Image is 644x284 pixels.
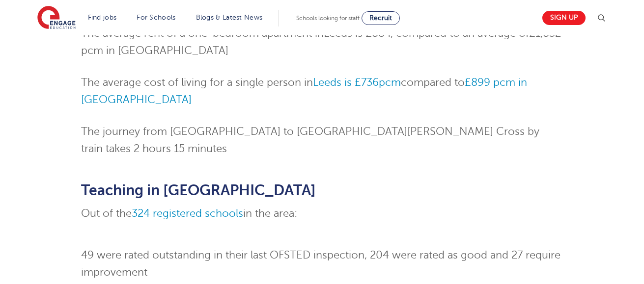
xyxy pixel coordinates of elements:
a: 324 registered schools [132,207,243,219]
span: compared to [401,77,465,88]
span: Leeds is £884 [324,27,391,39]
img: Engage Education [37,6,76,30]
b: Teaching in [GEOGRAPHIC_DATA] [81,182,316,199]
a: For Schools [137,14,175,21]
span: , compared to an average of [391,27,529,39]
span: The journey from [GEOGRAPHIC_DATA] to [GEOGRAPHIC_DATA][PERSON_NAME] Cross by train takes 2 hours... [81,126,539,155]
a: Recruit [362,11,400,25]
span: 49 were rated outstanding in their last OFSTED inspection, 204 were rated as good and 27 require ... [81,249,560,278]
span: The average cost of living for a single person in [81,77,313,88]
span: Recruit [369,14,392,22]
span: in the area: [243,207,297,219]
a: £899 pcm in [GEOGRAPHIC_DATA] [81,77,527,105]
span: The average rent of a one-bedroom apartment in [81,27,324,39]
a: Blogs & Latest News [196,14,263,21]
a: Leeds is £736 [313,77,379,88]
span: £1,832 pcm in [GEOGRAPHIC_DATA] [81,27,561,56]
span: Out of the [81,207,132,219]
span: Schools looking for staff [296,15,360,22]
a: pcm [379,77,401,88]
a: Sign up [542,11,586,25]
a: Find jobs [88,14,117,21]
